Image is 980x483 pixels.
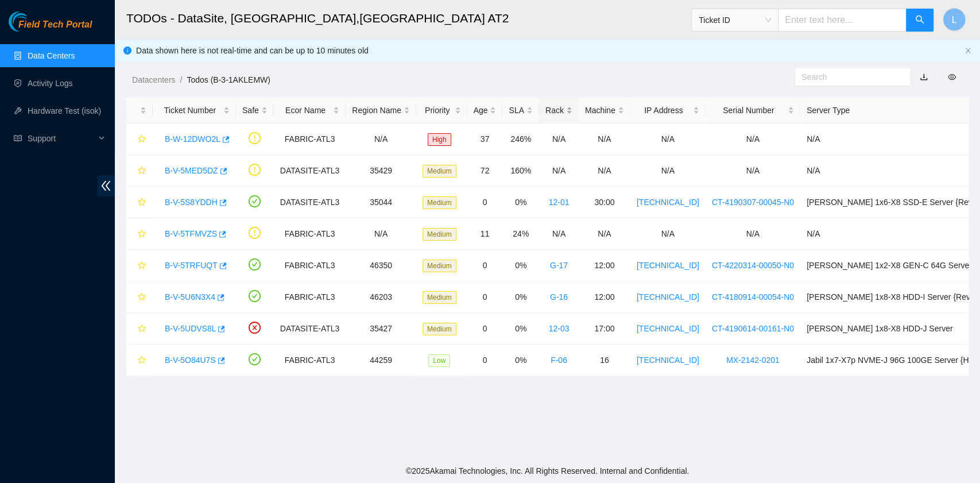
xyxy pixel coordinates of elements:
td: 0 [467,345,503,376]
td: N/A [630,123,706,155]
a: [TECHNICAL_ID] [637,261,699,270]
a: download [920,72,928,82]
input: Enter text here... [778,9,907,32]
span: exclamation-circle [249,227,261,239]
td: 35427 [346,313,416,345]
a: G-16 [550,292,568,302]
td: 246% [502,123,539,155]
span: exclamation-circle [249,164,261,176]
span: star [138,356,146,365]
input: Search [801,71,894,83]
button: star [133,351,146,369]
a: 12-03 [549,324,570,333]
a: F-06 [551,356,567,365]
a: Hardware Test (isok) [28,106,101,115]
td: FABRIC-ATL3 [274,218,346,250]
td: DATASITE-ATL3 [274,155,346,187]
button: star [133,288,146,306]
td: 0% [502,187,539,218]
button: star [133,256,146,275]
button: star [133,130,146,148]
a: Activity Logs [28,79,73,88]
td: 24% [502,218,539,250]
td: N/A [346,218,416,250]
a: Akamai TechnologiesField Tech Portal [9,21,92,36]
span: check-circle [249,195,261,207]
td: 16 [579,345,630,376]
span: Support [28,127,95,150]
a: Data Centers [28,51,75,60]
td: N/A [539,123,579,155]
span: double-left [97,175,115,196]
a: [TECHNICAL_ID] [637,356,699,365]
td: N/A [630,218,706,250]
td: 0 [467,281,503,313]
td: 37 [467,123,503,155]
a: CT-4190307-00045-N0 [712,198,794,207]
footer: © 2025 Akamai Technologies, Inc. All Rights Reserved. Internal and Confidential. [115,459,980,483]
td: 12:00 [579,250,630,281]
span: star [138,135,146,144]
td: 0% [502,250,539,281]
span: close-circle [249,322,261,334]
span: star [138,324,146,334]
a: Datacenters [132,75,175,84]
td: 72 [467,155,503,187]
span: High [428,133,451,146]
span: check-circle [249,353,261,365]
span: Field Tech Portal [18,20,92,30]
td: 46350 [346,250,416,281]
td: 46203 [346,281,416,313]
td: N/A [706,155,800,187]
a: MX-2142-0201 [726,356,780,365]
span: Medium [423,323,456,335]
td: 12:00 [579,281,630,313]
span: star [138,261,146,271]
button: star [133,225,146,243]
span: Medium [423,260,456,272]
a: B-V-5U6N3X4 [165,292,215,302]
span: eye [948,73,956,81]
td: 0 [467,313,503,345]
td: 0% [502,345,539,376]
td: N/A [706,123,800,155]
a: B-V-5UDVS8L [165,324,216,333]
a: B-V-5TFMVZS [165,229,217,238]
span: Low [428,354,450,367]
button: star [133,161,146,180]
td: FABRIC-ATL3 [274,281,346,313]
a: B-V-5TRFUQT [165,261,218,270]
td: 0 [467,250,503,281]
td: 30:00 [579,187,630,218]
span: exclamation-circle [249,132,261,144]
td: DATASITE-ATL3 [274,187,346,218]
a: CT-4220314-00050-N0 [712,261,794,270]
td: N/A [579,218,630,250]
span: star [138,293,146,302]
a: CT-4180914-00054-N0 [712,292,794,302]
span: Medium [423,228,456,241]
td: 35429 [346,155,416,187]
td: FABRIC-ATL3 [274,250,346,281]
td: 11 [467,218,503,250]
span: check-circle [249,290,261,302]
button: L [943,8,966,31]
a: [TECHNICAL_ID] [637,324,699,333]
td: N/A [346,123,416,155]
span: Ticket ID [699,11,771,29]
td: DATASITE-ATL3 [274,313,346,345]
span: star [138,167,146,176]
button: search [906,9,933,32]
td: 35044 [346,187,416,218]
a: [TECHNICAL_ID] [637,198,699,207]
td: N/A [539,155,579,187]
a: [TECHNICAL_ID] [637,292,699,302]
a: B-V-5S8YDDH [165,198,218,207]
span: Medium [423,196,456,209]
span: Medium [423,291,456,304]
td: N/A [630,155,706,187]
button: star [133,193,146,211]
td: N/A [579,123,630,155]
img: Akamai Technologies [9,11,58,32]
span: search [915,15,924,26]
